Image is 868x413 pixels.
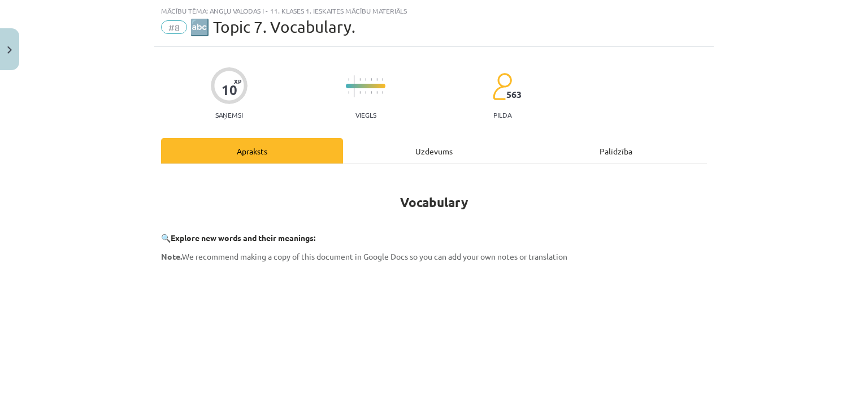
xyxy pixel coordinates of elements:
[161,20,187,34] span: #8
[376,78,377,81] img: icon-short-line-57e1e144782c952c97e751825c79c345078a6d821885a25fce030b3d8c18986b.svg
[371,91,372,94] img: icon-short-line-57e1e144782c952c97e751825c79c345078a6d821885a25fce030b3d8c18986b.svg
[161,7,707,15] div: Mācību tēma: Angļu valodas i - 11. klases 1. ieskaites mācību materiāls
[161,251,182,261] strong: Note.
[382,91,383,94] img: icon-short-line-57e1e144782c952c97e751825c79c345078a6d821885a25fce030b3d8c18986b.svg
[190,18,355,36] span: 🔤 Topic 7. Vocabulary.
[376,91,377,94] img: icon-short-line-57e1e144782c952c97e751825c79c345078a6d821885a25fce030b3d8c18986b.svg
[365,78,366,81] img: icon-short-line-57e1e144782c952c97e751825c79c345078a6d821885a25fce030b3d8c18986b.svg
[7,46,12,54] img: icon-close-lesson-0947bae3869378f0d4975bcd49f059093ad1ed9edebbc8119c70593378902aed.svg
[506,89,522,100] span: 563
[525,138,707,164] div: Palīdzība
[400,194,468,210] strong: Vocabulary
[365,91,366,94] img: icon-short-line-57e1e144782c952c97e751825c79c345078a6d821885a25fce030b3d8c18986b.svg
[371,78,372,81] img: icon-short-line-57e1e144782c952c97e751825c79c345078a6d821885a25fce030b3d8c18986b.svg
[354,75,355,97] img: icon-long-line-d9ea69661e0d244f92f715978eff75569469978d946b2353a9bb055b3ed8787d.svg
[234,78,241,84] span: XP
[359,91,361,94] img: icon-short-line-57e1e144782c952c97e751825c79c345078a6d821885a25fce030b3d8c18986b.svg
[355,111,376,119] p: Viegls
[161,251,567,261] span: We recommend making a copy of this document in Google Docs so you can add your own notes or trans...
[211,111,248,119] p: Saņemsi
[492,72,512,101] img: students-c634bb4e5e11cddfef0936a35e636f08e4e9abd3cc4e673bd6f9a4125e45ecb1.svg
[171,233,315,243] strong: Explore new words and their meanings:
[359,78,361,81] img: icon-short-line-57e1e144782c952c97e751825c79c345078a6d821885a25fce030b3d8c18986b.svg
[343,138,525,164] div: Uzdevums
[222,82,237,98] div: 10
[348,78,349,81] img: icon-short-line-57e1e144782c952c97e751825c79c345078a6d821885a25fce030b3d8c18986b.svg
[493,111,511,119] p: pilda
[161,138,343,164] div: Apraksts
[161,232,707,244] p: 🔍
[348,91,349,94] img: icon-short-line-57e1e144782c952c97e751825c79c345078a6d821885a25fce030b3d8c18986b.svg
[382,78,383,81] img: icon-short-line-57e1e144782c952c97e751825c79c345078a6d821885a25fce030b3d8c18986b.svg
